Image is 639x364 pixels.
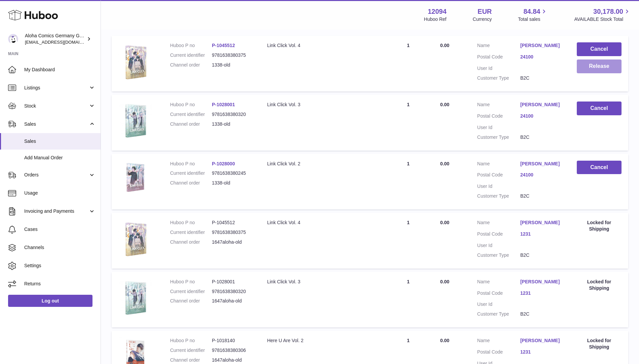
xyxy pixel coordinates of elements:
[170,42,212,49] dt: Huboo P no
[520,113,563,119] a: 24100
[118,219,152,258] img: 1747939802.png
[477,42,520,50] dt: Name
[170,229,212,236] dt: Current identifier
[24,121,88,127] span: Sales
[577,279,622,291] div: Locked for Shipping
[212,239,254,245] dd: 1647aloha-old
[383,36,434,91] td: 1
[212,170,254,176] dd: 9781638380245
[24,172,88,178] span: Orders
[24,281,96,287] span: Returns
[477,219,520,228] dt: Name
[170,62,212,68] dt: Channel order
[577,161,622,174] button: Cancel
[170,52,212,58] dt: Current identifier
[212,52,254,58] dd: 9781638380375
[24,155,96,161] span: Add Manual Order
[212,62,254,68] dd: 1338-old
[118,42,152,81] img: 1747939802.png
[520,42,563,49] a: [PERSON_NAME]
[267,42,376,49] div: Link Click Vol. 4
[477,102,520,110] dt: Name
[574,16,631,23] span: AVAILABLE Stock Total
[577,102,622,115] button: Cancel
[25,39,99,45] span: [EMAIL_ADDRESS][DOMAIN_NAME]
[440,43,449,48] span: 0.00
[520,219,563,226] a: [PERSON_NAME]
[477,161,520,169] dt: Name
[212,298,254,304] dd: 1647aloha-old
[267,161,376,167] div: Link Click Vol. 2
[170,161,212,167] dt: Huboo P no
[520,337,563,344] a: [PERSON_NAME]
[118,279,152,319] img: 1736833022.png
[170,298,212,304] dt: Channel order
[520,252,563,258] dd: B2C
[24,262,96,269] span: Settings
[577,59,622,73] button: Release
[477,113,520,121] dt: Postal Code
[24,190,96,196] span: Usage
[440,279,449,284] span: 0.00
[8,34,18,44] img: comicsaloha@gmail.com
[520,102,563,108] a: [PERSON_NAME]
[212,337,254,344] dd: P-1018140
[212,219,254,226] dd: P-1045512
[477,337,520,346] dt: Name
[520,161,563,167] a: [PERSON_NAME]
[477,290,520,298] dt: Postal Code
[24,85,88,91] span: Listings
[212,288,254,295] dd: 9781638380320
[477,172,520,180] dt: Postal Code
[383,272,434,328] td: 1
[477,252,520,258] dt: Customer Type
[477,301,520,308] dt: User Id
[267,102,376,108] div: Link Click Vol. 3
[170,219,212,226] dt: Huboo P no
[520,54,563,60] a: 24100
[212,111,254,118] dd: 9781638380320
[170,111,212,118] dt: Current identifier
[383,213,434,269] td: 1
[428,7,447,16] strong: 12094
[518,7,548,23] a: 84.84 Total sales
[520,172,563,178] a: 24100
[473,16,492,23] div: Currency
[520,134,563,140] dd: B2C
[170,279,212,285] dt: Huboo P no
[520,279,563,285] a: [PERSON_NAME]
[520,193,563,199] dd: B2C
[477,279,520,287] dt: Name
[477,65,520,72] dt: User Id
[212,102,235,107] a: P-1028001
[170,288,212,295] dt: Current identifier
[118,102,152,141] img: 1736833022.png
[170,102,212,108] dt: Huboo P no
[267,337,376,344] div: Here U Are Vol. 2
[383,95,434,151] td: 1
[170,239,212,245] dt: Channel order
[24,244,96,251] span: Channels
[212,161,235,166] a: P-1028000
[477,183,520,190] dt: User Id
[574,7,631,23] a: 30,178.00 AVAILABLE Stock Total
[24,138,96,145] span: Sales
[170,357,212,363] dt: Channel order
[477,134,520,140] dt: Customer Type
[424,16,447,23] div: Huboo Ref
[440,161,449,166] span: 0.00
[212,43,235,48] a: P-1045512
[212,121,254,127] dd: 1338-old
[520,75,563,81] dd: B2C
[212,279,254,285] dd: P-1028001
[477,54,520,62] dt: Postal Code
[577,219,622,232] div: Locked for Shipping
[477,231,520,239] dt: Postal Code
[24,103,88,109] span: Stock
[212,229,254,236] dd: 9781638380375
[24,67,96,73] span: My Dashboard
[212,180,254,186] dd: 1338-old
[25,33,85,45] div: Aloha Comics Germany GmbH
[593,7,623,16] span: 30,178.00
[170,337,212,344] dt: Huboo P no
